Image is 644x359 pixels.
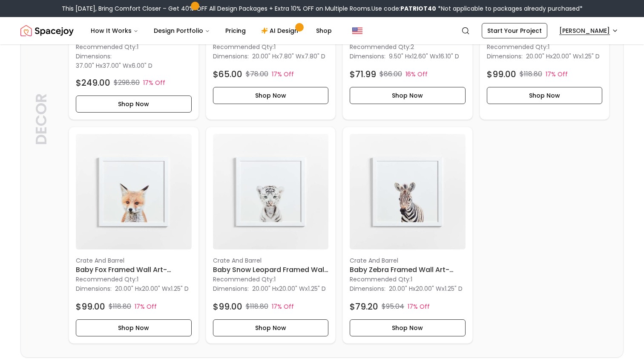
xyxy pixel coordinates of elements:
[379,69,402,79] p: $86.00
[213,301,242,313] h4: $99.00
[350,265,466,275] h6: Baby Zebra Framed Wall Art-20"x20"
[206,127,336,344] div: Baby Snow Leopard Framed Wall Art-20"x20"
[171,284,189,293] span: 1.25" D
[135,302,157,311] p: 17% Off
[389,284,413,293] span: 20.00" H
[416,284,442,293] span: 20.00" W
[213,275,329,284] p: Recommended Qty: 1
[350,51,385,61] p: Dimensions:
[76,43,192,51] p: Recommended Qty: 1
[76,284,112,294] p: Dimensions:
[371,4,436,13] span: Use code:
[342,127,473,344] a: Baby Zebra Framed Wall Art-20"x20" imageCrate And BarrelBaby Zebra Framed Wall Art-20"x20"Recomme...
[252,284,276,293] span: 20.00" H
[143,78,165,87] p: 17% Off
[142,284,168,293] span: 20.00" W
[309,22,339,39] a: Shop
[252,284,326,293] p: x x
[408,302,430,311] p: 17% Off
[350,68,376,80] h4: $71.99
[69,127,199,344] a: Baby Fox Framed Wall Art-20"x20" imageCrate And BarrelBaby Fox Framed Wall Art-20"x20"Recommended...
[76,265,192,275] h6: Baby Fox Framed Wall Art-20"x20"
[305,52,325,61] span: 7.80" D
[252,52,325,61] p: x x
[526,52,550,61] span: 20.00" H
[76,301,105,313] h4: $99.00
[213,68,242,80] h4: $65.00
[436,4,583,13] span: *Not applicable to packages already purchased*
[147,22,217,39] button: Design Portfolio
[342,127,473,344] div: Baby Zebra Framed Wall Art-20"x20"
[546,70,568,78] p: 17% Off
[76,51,112,61] p: Dimensions:
[213,265,329,275] h6: Baby Snow Leopard Framed Wall Art-20"x20"
[389,52,409,61] span: 9.50" H
[76,275,192,284] p: Recommended Qty: 1
[246,69,268,79] p: $78.00
[352,26,362,36] img: United States
[350,256,466,265] p: Crate And Barrel
[389,52,459,61] p: x x
[272,302,294,311] p: 17% Off
[76,61,152,70] p: x x
[487,43,603,51] p: Recommended Qty: 1
[582,52,600,61] span: 1.25" D
[350,87,466,104] button: Shop Now
[103,61,129,70] span: 37.00" W
[20,17,624,44] nav: Global
[76,77,110,89] h4: $249.00
[487,87,603,104] button: Shop Now
[526,52,600,61] p: x x
[482,23,547,38] a: Start Your Project
[405,70,428,78] p: 16% Off
[400,4,436,13] b: PATRIOT40
[439,52,459,61] span: 16.10" D
[487,68,516,80] h4: $99.00
[109,301,131,312] p: $118.80
[254,22,308,39] a: AI Design
[252,52,276,61] span: 20.00" H
[279,284,305,293] span: 20.00" W
[520,69,542,79] p: $118.80
[115,284,189,293] p: x x
[412,52,436,61] span: 12.60" W
[84,22,339,39] nav: Main
[76,96,192,113] button: Shop Now
[33,17,50,221] p: Decor
[20,22,74,39] a: Spacejoy
[62,4,583,13] div: This [DATE], Bring Comfort Closer – Get 40% OFF All Design Packages + Extra 10% OFF on Multiple R...
[84,22,145,39] button: How It Works
[279,52,302,61] span: 7.80" W
[213,87,329,104] button: Shop Now
[308,284,326,293] span: 1.25" D
[350,284,385,294] p: Dimensions:
[132,61,152,70] span: 6.00" D
[246,301,268,312] p: $118.80
[213,256,329,265] p: Crate And Barrel
[213,319,329,336] button: Shop Now
[115,284,139,293] span: 20.00" H
[350,134,466,250] img: Baby Zebra Framed Wall Art-20"x20" image
[487,51,523,61] p: Dimensions:
[76,61,100,70] span: 37.00" H
[213,284,249,294] p: Dimensions:
[76,134,192,250] img: Baby Fox Framed Wall Art-20"x20" image
[213,51,249,61] p: Dimensions:
[350,275,466,284] p: Recommended Qty: 1
[218,22,253,39] a: Pricing
[554,23,624,38] button: [PERSON_NAME]
[206,127,336,344] a: Baby Snow Leopard Framed Wall Art-20"x20" imageCrate And BarrelBaby Snow Leopard Framed Wall Art-...
[382,301,404,312] p: $95.04
[553,52,579,61] span: 20.00" W
[350,319,466,336] button: Shop Now
[20,22,74,39] img: Spacejoy Logo
[76,319,192,336] button: Shop Now
[350,301,378,313] h4: $79.20
[69,127,199,344] div: Baby Fox Framed Wall Art-20"x20"
[114,78,140,88] p: $298.80
[445,284,463,293] span: 1.25" D
[350,43,466,51] p: Recommended Qty: 2
[213,43,329,51] p: Recommended Qty: 1
[272,70,294,78] p: 17% Off
[76,256,192,265] p: Crate And Barrel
